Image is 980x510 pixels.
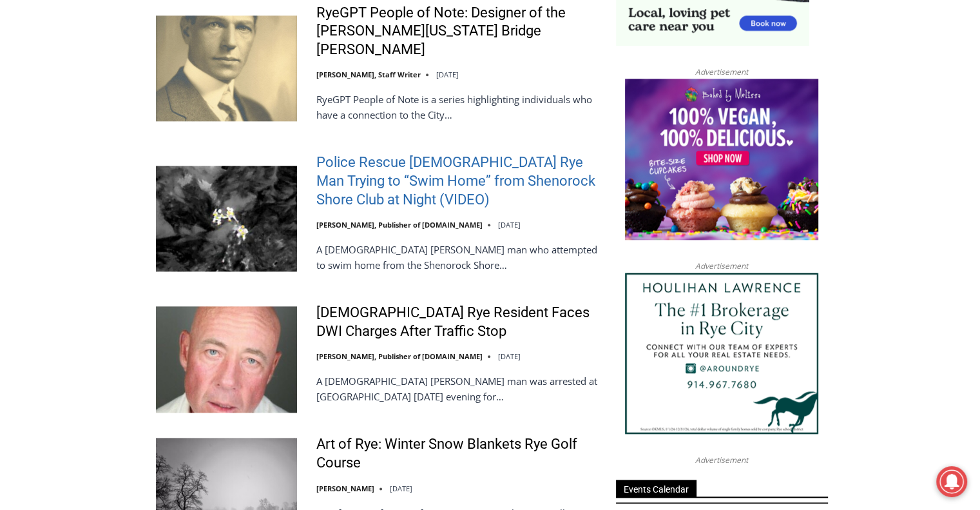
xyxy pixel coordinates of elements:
a: Intern @ [DOMAIN_NAME] [310,125,624,161]
time: [DATE] [390,484,412,493]
img: Houlihan Lawrence The #1 Brokerage in Rye City [625,273,818,434]
p: A [DEMOGRAPHIC_DATA] [PERSON_NAME] man who attempted to swim home from the Shenorock Shore… [316,242,599,273]
time: [DATE] [498,351,521,361]
a: [DEMOGRAPHIC_DATA] Rye Resident Faces DWI Charges After Traffic Stop [316,304,599,340]
div: "The first chef I interviewed talked about coming to [GEOGRAPHIC_DATA] from [GEOGRAPHIC_DATA] in ... [325,1,609,125]
span: Open Tues. - Sun. [PHONE_NUMBER] [4,133,126,182]
p: A [DEMOGRAPHIC_DATA] [PERSON_NAME] man was arrested at [GEOGRAPHIC_DATA] [DATE] evening for… [316,373,599,404]
a: [PERSON_NAME], Staff Writer [316,70,421,79]
img: 56-Year-Old Rye Resident Faces DWI Charges After Traffic Stop [156,306,297,412]
img: Police Rescue 51 Year Old Rye Man Trying to “Swim Home” from Shenorock Shore Club at Night (VIDEO) [156,166,297,271]
img: RyeGPT People of Note: Designer of the George Washington Bridge Othmar Ammann [156,15,297,121]
a: Open Tues. - Sun. [PHONE_NUMBER] [1,130,130,161]
div: "clearly one of the favorites in the [GEOGRAPHIC_DATA] neighborhood" [133,81,189,154]
a: [PERSON_NAME] [316,484,374,493]
img: Baked by Melissa [625,79,818,240]
time: [DATE] [436,70,459,79]
span: Advertisement [682,66,761,78]
span: Intern @ [DOMAIN_NAME] [337,128,597,157]
span: Events Calendar [616,480,697,497]
span: Advertisement [682,454,761,466]
a: [PERSON_NAME], Publisher of [DOMAIN_NAME] [316,351,483,361]
p: RyeGPT People of Note is a series highlighting individuals who have a connection to the City… [316,92,599,123]
a: RyeGPT People of Note: Designer of the [PERSON_NAME][US_STATE] Bridge [PERSON_NAME] [316,4,599,59]
a: [PERSON_NAME], Publisher of [DOMAIN_NAME] [316,220,483,230]
time: [DATE] [498,220,521,230]
a: Art of Rye: Winter Snow Blankets Rye Golf Course [316,435,599,472]
span: Advertisement [682,260,761,272]
a: Police Rescue [DEMOGRAPHIC_DATA] Rye Man Trying to “Swim Home” from Shenorock Shore Club at Night... [316,153,599,209]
